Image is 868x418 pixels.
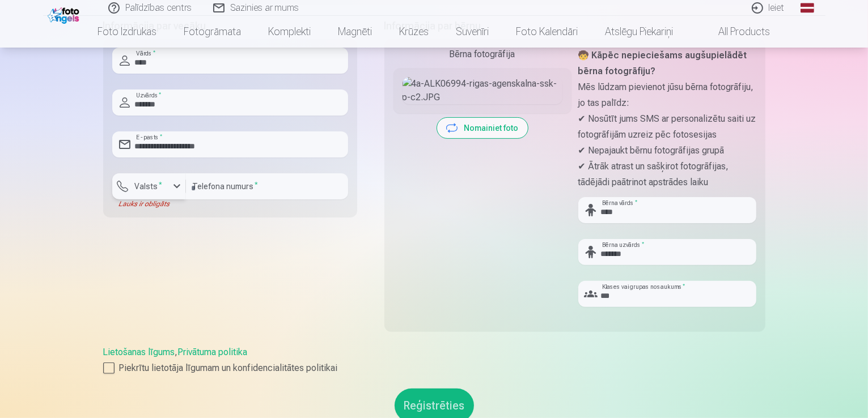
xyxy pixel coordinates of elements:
[687,16,784,48] a: All products
[578,79,756,111] p: Mēs lūdzam pievienot jūsu bērna fotogrāfiju, jo tas palīdz:
[592,16,687,48] a: Atslēgu piekariņi
[130,181,167,192] label: Valsts
[255,16,325,48] a: Komplekti
[393,48,571,61] div: Bērna fotogrāfija
[112,199,186,208] div: Lauks ir obligāts
[386,16,443,48] a: Krūzes
[578,111,756,143] p: ✔ Nosūtīt jums SMS ar personalizētu saiti uz fotogrāfijām uzreiz pēc fotosesijas
[103,361,765,375] label: Piekrītu lietotāja līgumam un konfidencialitātes politikai
[103,347,175,357] a: Lietošanas līgums
[103,346,765,375] div: ,
[578,143,756,159] p: ✔ Nepajaukt bērnu fotogrāfijas grupā
[171,16,255,48] a: Fotogrāmata
[112,173,186,199] button: Valsts*
[443,16,503,48] a: Suvenīri
[84,16,171,48] a: Foto izdrukas
[403,77,562,104] img: 4a-ALK06994-rigas-agenskalna-ssk-p-c2.JPG
[325,16,386,48] a: Magnēti
[48,5,82,24] img: /fa1
[178,347,248,357] a: Privātuma politika
[437,118,528,138] button: Nomainiet foto
[578,159,756,190] p: ✔ Ātrāk atrast un sašķirot fotogrāfijas, tādējādi paātrinot apstrādes laiku
[503,16,592,48] a: Foto kalendāri
[578,50,747,76] strong: 🧒 Kāpēc nepieciešams augšupielādēt bērna fotogrāfiju?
